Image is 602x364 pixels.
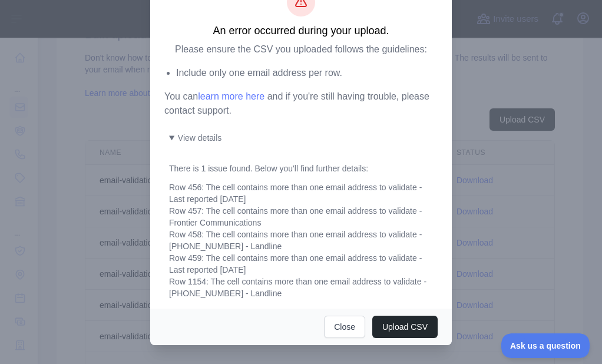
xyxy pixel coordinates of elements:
[164,24,438,38] h3: An error occurred during your upload.
[169,181,438,299] div: Row 455: The cell contains more than one email address to validate - Possible Primary Phone Row 4...
[372,316,438,338] button: Upload CSV
[164,42,438,57] p: Please ensure the CSV you uploaded follows the guidelines:
[324,316,365,338] button: Close
[169,163,438,174] p: There is 1 issue found . Below you'll find further details:
[176,66,438,80] li: Include only one email address per row.
[169,132,438,144] summary: View details
[198,91,264,101] a: learn more here
[501,333,590,358] iframe: Toggle Customer Support
[164,90,438,118] p: You can and if you're still having trouble, please contact support.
